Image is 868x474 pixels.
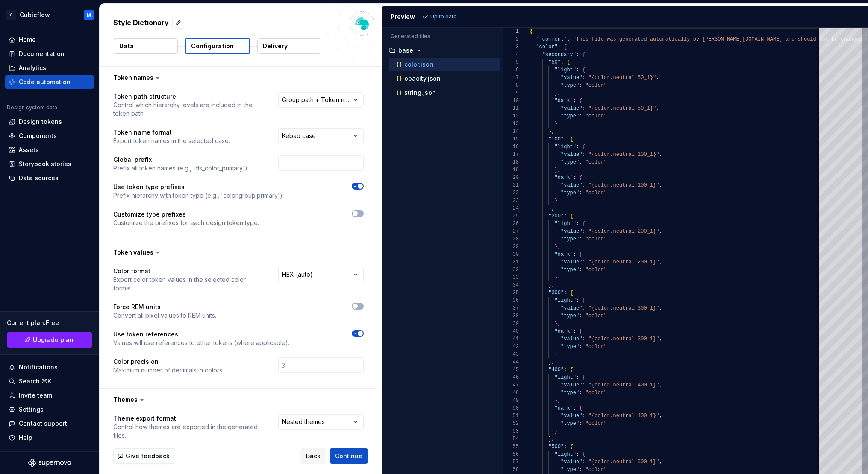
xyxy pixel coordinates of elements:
[113,448,175,464] button: Give feedback
[579,82,582,88] span: :
[19,146,39,154] div: Assets
[503,358,519,366] div: 44
[555,405,573,411] span: "dark"
[583,382,586,388] span: :
[7,319,92,327] div: Current plan : Free
[579,252,582,257] span: {
[576,144,579,150] span: :
[561,313,579,319] span: "type"
[586,82,607,88] span: "color"
[113,155,249,164] p: Global prefix
[588,259,659,265] span: "{color.neutral.200_1}"
[555,98,573,104] span: "dark"
[548,205,551,211] span: }
[567,59,570,65] span: {
[113,267,263,275] p: Color format
[5,33,94,47] a: Home
[503,274,519,281] div: 33
[503,281,519,289] div: 34
[586,390,607,396] span: "color"
[588,305,659,311] span: "{color.neutral.300_1}"
[503,420,519,427] div: 52
[586,236,607,242] span: "color"
[503,351,519,358] div: 43
[503,235,519,243] div: 28
[389,88,500,97] button: string.json
[558,167,561,173] span: ,
[564,213,567,219] span: :
[555,121,558,127] span: }
[5,171,94,185] a: Data sources
[583,336,586,342] span: :
[555,428,558,434] span: }
[656,75,659,81] span: ,
[555,298,576,304] span: "light"
[113,191,284,200] p: Prefix hierarchy with token type (e.g., 'color.group.primary').
[389,74,500,83] button: opacity.json
[503,82,519,89] div: 8
[586,267,607,273] span: "color"
[573,36,742,42] span: "This file was generated automatically by [PERSON_NAME]
[564,367,567,373] span: :
[561,152,582,158] span: "value"
[561,421,579,427] span: "type"
[503,427,519,435] div: 53
[555,351,558,357] span: }
[7,104,57,111] div: Design system data
[583,298,586,304] span: {
[555,328,573,334] span: "dark"
[564,290,567,296] span: :
[548,367,564,373] span: "400"
[257,38,321,54] button: Delivery
[659,152,662,158] span: ,
[503,412,519,420] div: 51
[579,344,582,350] span: :
[126,452,170,460] span: Give feedback
[579,175,582,181] span: {
[561,267,579,273] span: "type"
[113,128,230,137] p: Token name format
[579,159,582,165] span: :
[552,359,555,365] span: ,
[552,205,555,211] span: ,
[503,66,519,74] div: 6
[558,244,561,250] span: ,
[398,47,413,54] p: base
[503,435,519,443] div: 54
[588,413,659,419] span: "{color.neutral.400_1}"
[555,321,558,327] span: }
[588,382,659,388] span: "{color.neutral.400_1}"
[113,164,249,173] p: Prefix all token names (e.g., 'ds_color_primary').
[503,28,519,35] div: 1
[503,97,519,105] div: 10
[561,82,579,88] span: "type"
[5,360,94,374] button: Notifications
[113,357,224,366] p: Color precision
[503,458,519,466] div: 57
[573,98,576,104] span: :
[503,443,519,451] div: 55
[579,328,582,334] span: {
[555,67,576,73] span: "light"
[561,236,579,242] span: "type"
[385,46,500,55] button: base
[7,332,92,348] a: Upgrade plan
[555,451,576,457] span: "light"
[555,375,576,380] span: "light"
[503,74,519,82] div: 7
[503,243,519,251] div: 29
[503,335,519,343] div: 41
[561,113,579,119] span: "type"
[19,64,46,72] div: Analytics
[19,117,62,126] div: Design tokens
[583,52,586,58] span: {
[555,90,558,96] span: }
[588,336,659,342] span: "{color.neutral.300_1}"
[2,6,97,24] button: CCubicflowM
[503,151,519,158] div: 17
[5,129,94,143] a: Components
[561,182,582,188] span: "value"
[588,152,659,158] span: "{color.neutral.100_1}"
[306,452,321,460] span: Back
[19,160,71,168] div: Storybook stories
